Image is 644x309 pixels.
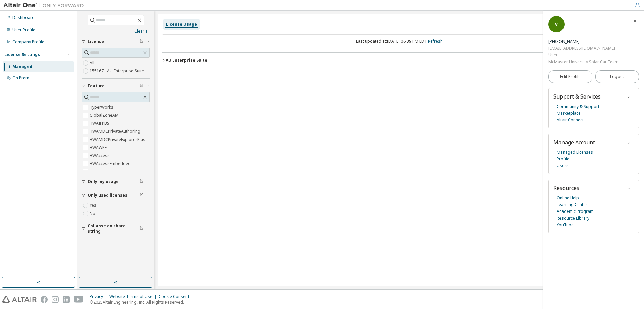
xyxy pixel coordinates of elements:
span: Logout [610,73,624,80]
div: Vincent Bozzo [548,38,619,45]
label: 155167 - AU Enterprise Suite [90,67,145,75]
span: Clear filter [140,83,144,89]
a: Resource Library [557,215,589,222]
button: Logout [595,70,639,83]
a: YouTube [557,222,574,228]
span: Clear filter [140,226,144,231]
span: V [555,22,558,27]
span: Only used licenses [88,193,127,198]
label: HWAMDCPrivateAuthoring [90,127,142,136]
a: Profile [557,156,569,162]
span: Clear filter [140,179,144,184]
span: Clear filter [140,193,144,198]
label: GlobalZoneAM [90,111,120,119]
a: Clear all [82,29,150,34]
a: Learning Center [557,201,587,208]
span: Manage Account [553,139,595,146]
label: HWAWPF [90,144,108,152]
span: Clear filter [140,39,144,44]
p: © 2025 Altair Engineering, Inc. All Rights Reserved. [90,299,193,305]
div: User Profile [12,27,35,33]
button: Only used licenses [82,188,150,203]
div: License Settings [4,52,40,57]
label: Yes [90,201,98,209]
div: Last updated at: [DATE] 06:39 PM EDT [162,34,637,48]
div: Privacy [90,294,109,299]
a: Academic Program [557,208,594,215]
a: Community & Support [557,103,599,110]
img: facebook.svg [41,296,48,303]
label: No [90,209,97,218]
label: HWActivate [90,168,112,176]
button: Only my usage [82,174,150,189]
label: HWAIFPBS [90,119,111,127]
button: License [82,34,150,49]
div: Website Terms of Use [109,294,159,299]
a: Altair Connect [557,117,584,123]
span: Feature [88,83,105,89]
div: On Prem [12,75,29,81]
span: Only my usage [88,179,119,184]
a: Users [557,162,569,169]
img: Altair One [3,2,87,9]
span: License [88,39,104,44]
a: Online Help [557,195,579,201]
button: AU Enterprise SuiteLicense ID: 155167 [162,53,637,68]
a: Marketplace [557,110,581,117]
img: linkedin.svg [63,296,70,303]
label: All [90,59,96,67]
span: Support & Services [553,93,601,100]
span: Resources [553,184,579,192]
img: altair_logo.svg [2,296,37,303]
label: HyperWorks [90,103,115,111]
div: Cookie Consent [159,294,193,299]
div: McMaster University Solar Car Team [548,59,619,65]
div: License Usage [166,22,197,27]
button: Collapse on share string [82,221,150,236]
span: Edit Profile [560,74,581,79]
label: HWAMDCPrivateExplorerPlus [90,136,147,144]
img: instagram.svg [52,296,59,303]
span: Collapse on share string [88,223,140,234]
label: HWAccessEmbedded [90,160,132,168]
img: youtube.svg [74,296,84,303]
div: Company Profile [12,39,44,45]
div: [EMAIL_ADDRESS][DOMAIN_NAME] [548,45,619,52]
a: Edit Profile [548,70,592,83]
a: Managed Licenses [557,149,593,156]
a: Refresh [428,38,443,44]
label: HWAccess [90,152,111,160]
div: User [548,52,619,59]
button: Feature [82,79,150,93]
div: Managed [12,64,32,69]
div: Dashboard [12,15,35,21]
div: AU Enterprise Suite [166,57,207,63]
